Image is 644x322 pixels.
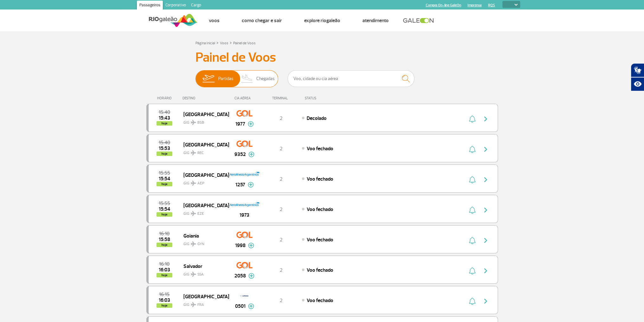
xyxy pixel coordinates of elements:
span: 2025-09-24 16:10:00 [159,262,169,266]
span: GIG [183,147,224,156]
span: [GEOGRAPHIC_DATA] [183,140,224,149]
a: RQS [488,3,495,7]
img: sino-painel-voo.svg [469,176,475,183]
img: seta-direita-painel-voo.svg [482,267,489,275]
div: DESTINO [182,96,229,100]
img: mais-info-painel-voo.svg [248,182,254,188]
img: destiny_airplane.svg [191,181,196,186]
span: EZE [197,211,204,217]
span: 2025-09-24 16:15:00 [159,292,169,297]
span: Salvador [183,262,224,270]
span: hoje [156,152,172,156]
a: Como chegar e sair [242,17,282,24]
span: 1977 [235,120,245,128]
span: Voo fechado [307,237,333,243]
span: hoje [156,121,172,126]
img: destiny_airplane.svg [191,211,196,216]
img: destiny_airplane.svg [191,272,196,277]
img: mais-info-painel-voo.svg [248,121,254,127]
span: Voo fechado [307,146,333,152]
span: 2025-09-24 15:53:00 [159,146,170,151]
span: 2025-09-24 15:40:00 [159,110,170,115]
img: destiny_airplane.svg [191,120,196,125]
span: [GEOGRAPHIC_DATA] [183,292,224,300]
a: Explore RIOgaleão [304,17,340,24]
a: Passageiros [137,1,163,11]
span: REC [197,150,204,156]
span: Partidas [218,71,233,87]
span: Voo fechado [307,176,333,182]
span: 2025-09-24 15:55:00 [159,201,170,206]
img: seta-direita-painel-voo.svg [482,237,489,244]
img: sino-painel-voo.svg [469,237,475,244]
a: > [230,39,232,46]
img: mais-info-painel-voo.svg [248,243,254,248]
a: Imprensa [468,3,482,7]
span: hoje [156,212,172,217]
img: seta-direita-painel-voo.svg [482,146,489,153]
div: Plugin de acessibilidade da Hand Talk. [631,63,644,91]
span: GYN [197,241,204,247]
img: sino-painel-voo.svg [469,115,475,123]
span: 2 [280,115,283,121]
img: slider-desembarque [238,71,257,87]
span: [GEOGRAPHIC_DATA] [183,171,224,179]
img: sino-painel-voo.svg [469,267,475,275]
img: seta-direita-painel-voo.svg [482,176,489,183]
img: mais-info-painel-voo.svg [248,273,254,279]
span: hoje [156,303,172,308]
a: Cargo [188,1,204,11]
span: 2058 [234,272,246,280]
img: mais-info-painel-voo.svg [248,303,254,309]
span: 2 [280,146,283,152]
span: 2025-09-24 16:10:00 [159,232,169,236]
span: Voo fechado [307,297,333,304]
span: 2025-09-24 15:40:00 [159,140,170,145]
a: Corporativo [163,1,188,11]
span: 1998 [235,242,245,249]
button: Abrir tradutor de língua de sinais. [631,63,644,77]
a: Painel de Voos [233,41,256,46]
span: 2025-09-24 15:43:31 [159,116,170,120]
span: 1257 [235,181,245,189]
span: GIG [183,268,224,277]
span: 2 [280,267,283,273]
span: GIG [183,238,224,247]
span: 2025-09-24 15:58:42 [159,237,170,242]
span: Chegadas [256,71,275,87]
span: [GEOGRAPHIC_DATA] [183,201,224,209]
span: Goiania [183,232,224,240]
span: 2025-09-24 16:03:43 [159,298,170,302]
span: 2025-09-24 15:54:00 [159,176,170,181]
span: 1973 [239,211,249,219]
img: seta-direita-painel-voo.svg [482,115,489,123]
span: hoje [156,182,172,186]
a: Atendimento [362,17,389,24]
span: Voo fechado [307,267,333,273]
img: destiny_airplane.svg [191,302,196,307]
a: > [216,39,219,46]
span: 2025-09-24 15:54:00 [159,207,170,211]
span: 2025-09-24 16:03:37 [159,268,170,272]
span: GIG [183,299,224,308]
a: Compra On-line GaleOn [426,3,461,7]
span: [GEOGRAPHIC_DATA] [183,110,224,118]
img: destiny_airplane.svg [191,241,196,246]
div: TERMINAL [260,96,302,100]
span: GIG [183,116,224,126]
span: 2 [280,297,283,304]
span: 2 [280,237,283,243]
div: HORÁRIO [148,96,183,100]
img: seta-direita-painel-voo.svg [482,297,489,305]
div: STATUS [302,96,353,100]
span: 2 [280,206,283,213]
span: FRA [197,302,204,308]
button: Abrir recursos assistivos. [631,77,644,91]
span: AEP [197,181,204,186]
div: CIA AÉREA [229,96,260,100]
a: Voos [209,17,220,24]
img: seta-direita-painel-voo.svg [482,206,489,214]
span: 0501 [235,302,245,310]
span: hoje [156,243,172,247]
h3: Painel de Voos [195,50,449,65]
